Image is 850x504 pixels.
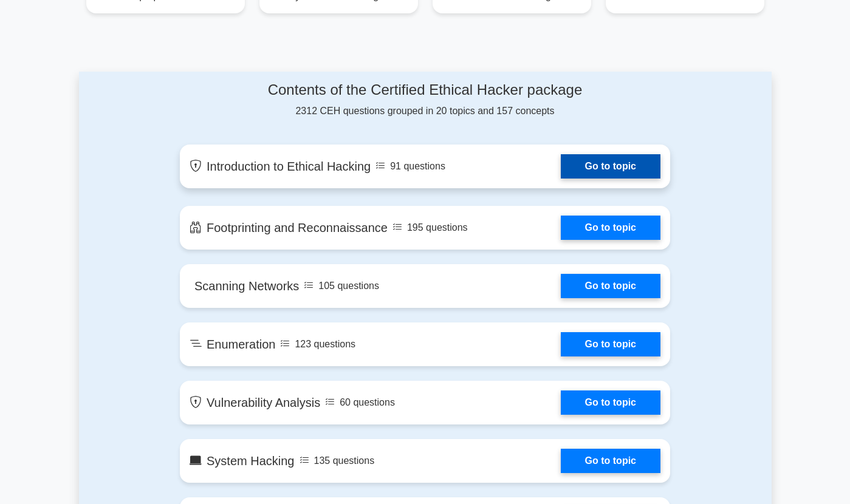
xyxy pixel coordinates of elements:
[561,274,660,298] a: Go to topic
[561,154,660,179] a: Go to topic
[561,449,660,473] a: Go to topic
[561,216,660,240] a: Go to topic
[561,390,660,415] a: Go to topic
[180,81,670,99] h4: Contents of the Certified Ethical Hacker package
[561,332,660,356] a: Go to topic
[180,81,670,118] div: 2312 CEH questions grouped in 20 topics and 157 concepts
